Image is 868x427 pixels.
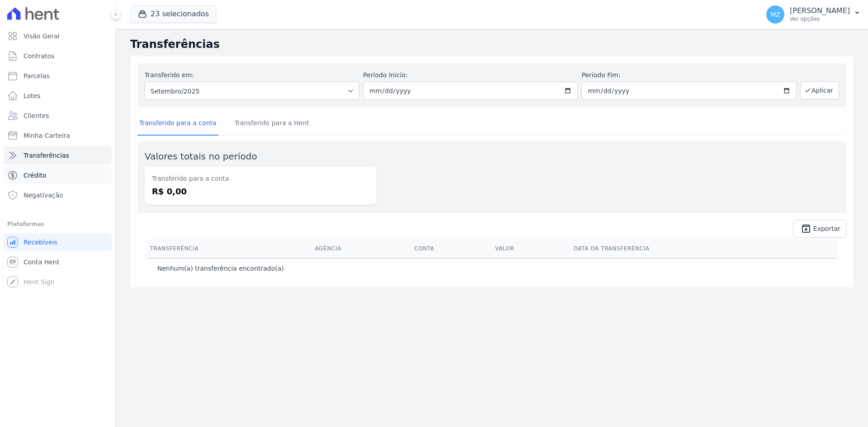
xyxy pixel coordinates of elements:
span: Minha Carteira [24,131,70,140]
button: 23 selecionados [130,5,217,23]
span: Clientes [24,111,49,120]
a: Lotes [4,87,112,105]
span: Transferências [24,151,69,160]
a: Visão Geral [4,27,112,45]
span: Lotes [24,91,41,100]
span: Visão Geral [24,32,60,41]
span: Recebíveis [24,238,57,247]
a: Negativação [4,186,112,204]
span: MZ [770,11,780,18]
a: Contratos [4,47,112,65]
a: Transferido para a conta [137,112,218,136]
p: Ver opções [790,15,850,23]
label: Valores totais no período [145,151,257,162]
span: Parcelas [24,71,50,80]
th: Agência [311,239,410,258]
span: Contratos [24,52,54,61]
a: Crédito [4,166,112,184]
a: unarchive Exportar [793,220,846,238]
div: Plataformas [7,219,108,230]
a: Clientes [4,107,112,125]
button: Aplicar [800,81,839,99]
th: Valor [491,239,570,258]
button: MZ [PERSON_NAME] Ver opções [759,2,868,27]
th: Conta [410,239,491,258]
span: Exportar [813,226,840,231]
dd: R$ 0,00 [152,185,369,197]
label: Período Inicío: [363,70,578,80]
span: Crédito [24,171,47,180]
a: Recebíveis [4,233,112,251]
a: Minha Carteira [4,127,112,145]
i: unarchive [801,223,811,234]
h2: Transferências [130,36,854,52]
dt: Transferido para a conta [152,174,369,183]
th: Transferência [146,239,311,258]
span: Conta Hent [24,258,59,267]
span: Negativação [24,191,63,200]
a: Transferido para a Hent [233,112,311,136]
label: Período Fim: [581,70,796,80]
p: Nenhum(a) transferência encontrado(a) [157,264,284,273]
label: Transferido em: [145,71,194,79]
p: [PERSON_NAME] [790,6,850,15]
a: Conta Hent [4,253,112,271]
a: Parcelas [4,67,112,85]
a: Transferências [4,146,112,164]
th: Data da Transferência [570,239,816,258]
